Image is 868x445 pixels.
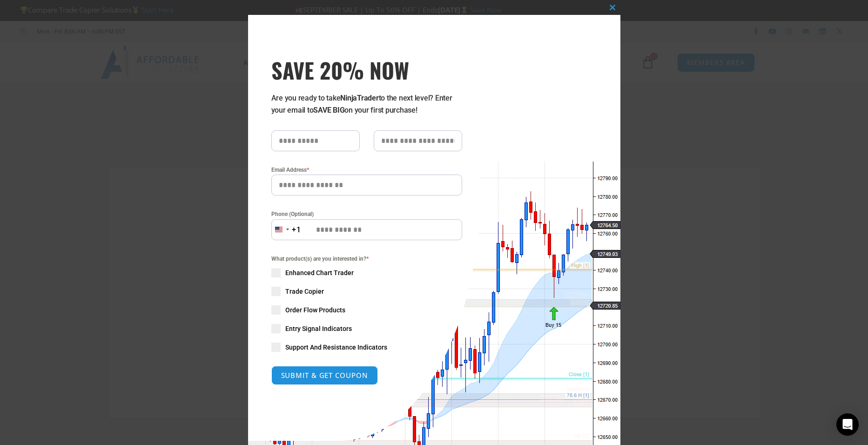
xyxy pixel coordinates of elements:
[285,268,354,277] span: Enhanced Chart Trader
[271,254,462,263] span: What product(s) are you interested in?
[271,305,462,315] label: Order Flow Products
[271,343,462,352] label: Support And Resistance Indicators
[313,106,344,115] strong: SAVE BIG
[271,366,378,385] button: SUBMIT & GET COUPON
[292,224,301,236] div: +1
[271,92,462,116] p: Are you ready to take to the next level? Enter your email to on your first purchase!
[836,413,859,436] div: Open Intercom Messenger
[285,324,352,333] span: Entry Signal Indicators
[271,165,462,175] label: Email Address
[271,324,462,333] label: Entry Signal Indicators
[340,94,378,102] strong: NinjaTrader
[271,57,462,83] span: SAVE 20% NOW
[271,209,462,219] label: Phone (Optional)
[285,305,345,315] span: Order Flow Products
[271,268,462,277] label: Enhanced Chart Trader
[285,287,324,296] span: Trade Copier
[271,287,462,296] label: Trade Copier
[271,219,301,240] button: Selected country
[285,343,387,352] span: Support And Resistance Indicators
